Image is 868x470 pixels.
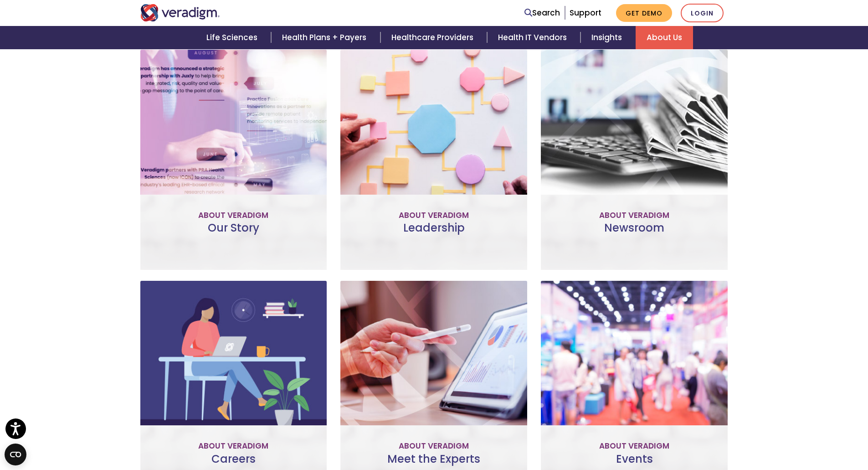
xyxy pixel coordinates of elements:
[616,4,672,22] a: Get Demo
[148,222,320,248] h3: Our Story
[580,26,636,49] a: Insights
[148,209,320,222] p: About Veradigm
[348,440,520,452] p: About Veradigm
[681,4,724,22] a: Login
[636,26,693,49] a: About Us
[487,26,580,49] a: Health IT Vendors
[348,209,520,222] p: About Veradigm
[570,7,601,18] a: Support
[271,26,380,49] a: Health Plans + Payers
[548,440,720,452] p: About Veradigm
[5,444,26,465] button: Open CMP widget
[693,404,857,459] iframe: Drift Chat Widget
[548,222,720,248] h3: Newsroom
[140,4,220,21] img: Veradigm logo
[348,222,520,248] h3: Leadership
[380,26,487,49] a: Healthcare Providers
[524,7,560,19] a: Search
[195,26,271,49] a: Life Sciences
[548,209,720,222] p: About Veradigm
[148,440,320,452] p: About Veradigm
